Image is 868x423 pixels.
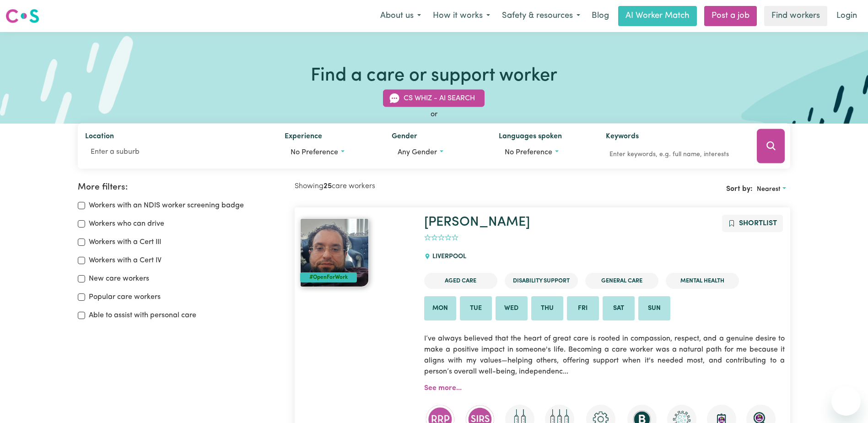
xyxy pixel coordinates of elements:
label: Experience [285,131,322,144]
span: Nearest [757,186,781,193]
li: Available on Thu [531,296,563,321]
h2: Showing care workers [295,182,542,191]
li: Available on Sat [603,296,635,321]
li: Mental Health [666,273,739,289]
label: Workers with a Cert III [89,237,161,248]
div: add rating by typing an integer from 0 to 5 or pressing arrow keys [424,233,458,243]
button: Safety & resources [496,6,586,26]
li: Available on Wed [496,296,528,321]
img: Careseekers logo [5,8,39,24]
div: LIVERPOOL [424,244,472,269]
a: Careseekers logo [5,5,39,27]
button: About us [374,6,427,26]
li: Available on Sun [638,296,670,321]
p: I’ve always believed that the heart of great care is rooted in compassion, respect, and a genuine... [424,328,785,383]
li: Aged Care [424,273,497,289]
label: Gender [392,131,417,144]
button: Search [757,129,785,163]
a: Find workers [764,6,827,26]
button: Worker gender preference [392,144,484,161]
span: Shortlist [739,220,777,227]
label: Popular care workers [89,292,161,303]
label: Languages spoken [499,131,562,144]
input: Enter a suburb [85,144,270,160]
a: Ahmad #OpenForWork [300,218,413,287]
li: Available on Fri [567,296,599,321]
li: Available on Tue [460,296,492,321]
label: Keywords [606,131,639,144]
button: Sort search results [753,182,790,196]
h2: More filters: [78,182,284,193]
li: General Care [585,273,658,289]
label: New care workers [89,273,149,284]
label: Workers with an NDIS worker screening badge [89,200,244,211]
input: Enter keywords, e.g. full name, interests [606,147,744,162]
b: 25 [323,183,332,190]
span: No preference [291,149,338,156]
span: No preference [505,149,552,156]
div: #OpenForWork [300,272,356,282]
button: How it works [427,6,496,26]
a: Login [831,6,863,26]
label: Able to assist with personal care [89,310,196,321]
a: See more... [424,385,462,392]
button: Worker experience options [285,144,377,161]
span: Sort by: [726,185,753,193]
button: CS Whiz - AI Search [383,90,485,107]
img: View Ahmad 's profile [300,218,369,287]
span: Any gender [398,149,437,156]
a: Post a job [704,6,757,26]
label: Location [85,131,114,144]
a: [PERSON_NAME] [424,216,530,229]
a: AI Worker Match [618,6,697,26]
label: Workers who can drive [89,218,164,229]
div: or [78,109,790,120]
li: Disability Support [505,273,578,289]
iframe: Button to launch messaging window [831,386,861,416]
label: Workers with a Cert IV [89,255,162,266]
a: Blog [586,6,615,26]
h1: Find a care or support worker [311,65,557,87]
button: Add to shortlist [722,215,783,232]
li: Available on Mon [424,296,456,321]
button: Worker language preferences [499,144,591,161]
